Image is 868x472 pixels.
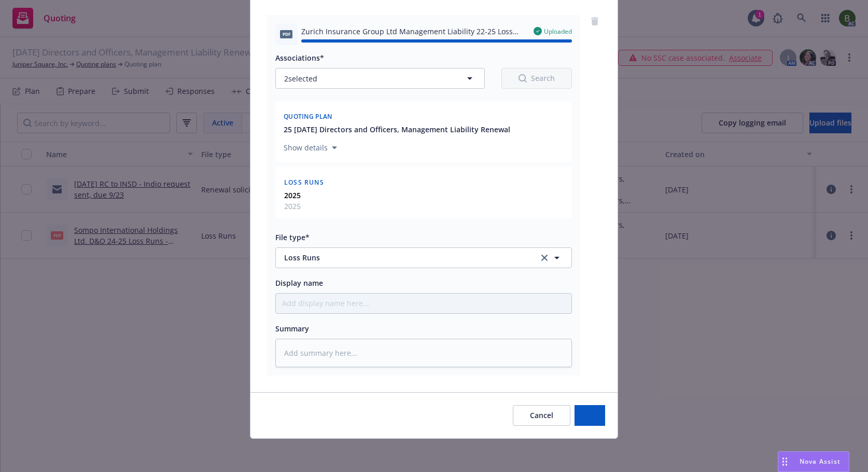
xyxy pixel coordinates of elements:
a: remove [589,15,601,27]
span: Loss Runs [284,178,324,187]
span: Add files [575,410,605,420]
strong: 2025 [284,190,301,200]
button: Nova Assist [778,451,849,472]
span: Zurich Insurance Group Ltd Management Liability 22-25 Loss Runs - Valued [DATE].PDF [301,26,525,37]
span: Cancel [530,410,553,420]
button: Add files [575,405,605,426]
span: Loss Runs [284,252,524,263]
button: 25 [DATE] Directors and Officers, Management Liability Renewal [284,124,510,135]
a: clear selection [538,252,551,264]
span: File type* [275,232,310,242]
button: Cancel [513,405,570,426]
button: 2selected [275,68,485,89]
span: Display name [275,278,323,288]
span: PDF [280,30,292,38]
span: Associations* [275,53,324,63]
span: 2 selected [284,73,317,84]
span: 2025 [284,201,301,212]
span: Quoting plan [284,112,332,121]
span: Nova Assist [800,457,841,466]
input: Add display name here... [276,294,571,313]
div: Drag to move [778,452,791,471]
button: Show details [279,142,341,154]
span: Uploaded [544,27,572,36]
span: Summary [275,324,309,334]
button: Loss Runsclear selection [275,247,572,268]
